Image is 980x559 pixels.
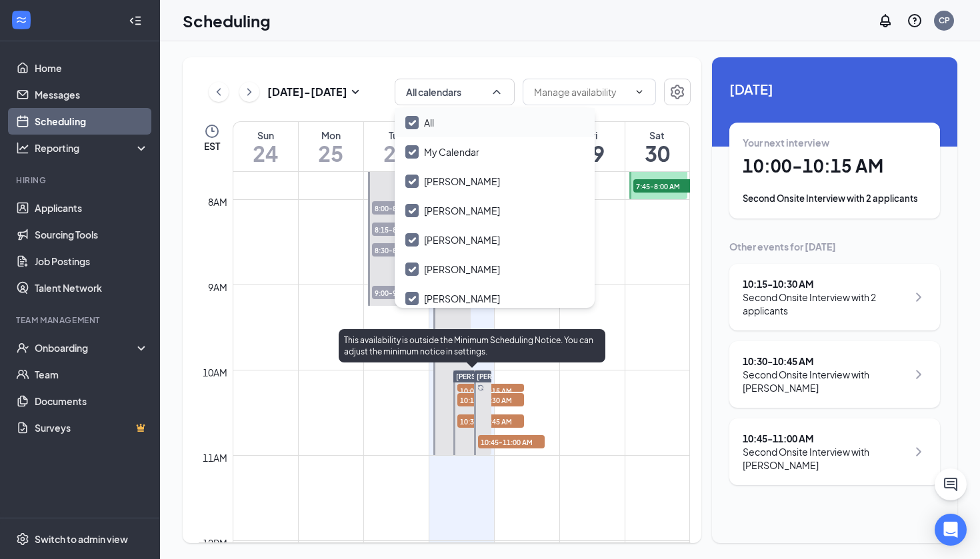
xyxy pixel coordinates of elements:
svg: ChevronRight [911,366,927,382]
span: 9:00-9:15 AM [372,286,439,299]
div: 10:45 - 11:00 AM [743,432,907,445]
div: 10:15 - 10:30 AM [743,277,907,290]
div: 9am [205,280,230,294]
span: [PERSON_NAME] [477,372,533,380]
span: 7:45-8:00 AM [633,179,700,193]
div: Sun [233,129,298,142]
div: Switch to admin view [35,532,128,546]
a: Sourcing Tools [35,221,149,248]
button: Settings [664,79,691,105]
svg: ChatActive [943,476,959,492]
a: Applicants [35,195,149,221]
a: Job Postings [35,248,149,275]
h1: 10:00 - 10:15 AM [743,155,927,177]
div: Other events for [DATE] [729,240,940,253]
span: 10:30-10:45 AM [457,414,524,428]
div: CP [939,15,950,26]
svg: UserCheck [16,341,29,354]
a: August 25, 2025 [299,122,363,171]
h1: 24 [233,142,298,165]
div: Second Onsite Interview with 2 applicants [743,192,927,205]
div: Team Management [16,314,146,326]
a: Documents [35,388,149,414]
svg: ChevronLeft [212,84,225,100]
span: 8:15-8:30 AM [372,223,439,236]
span: EST [204,139,220,153]
a: Home [35,55,149,81]
a: August 24, 2025 [233,122,298,171]
div: 12pm [200,536,230,550]
div: Your next interview [743,136,927,149]
a: August 30, 2025 [625,122,690,171]
div: This availability is outside the Minimum Scheduling Notice. You can adjust the minimum notice in ... [339,329,605,362]
div: Tue [364,129,429,142]
div: Reporting [35,141,149,155]
button: ChevronLeft [209,82,229,102]
input: Manage availability [534,85,629,99]
div: 8am [205,195,230,209]
div: Second Onsite Interview with 2 applicants [743,290,907,317]
svg: Analysis [16,141,29,155]
button: ChatActive [935,468,967,500]
a: August 26, 2025 [364,122,429,171]
svg: QuestionInfo [907,13,923,29]
svg: Collapse [129,14,142,27]
span: 10:15-10:30 AM [457,393,524,406]
h3: [DATE] - [DATE] [267,85,347,99]
div: Open Intercom Messenger [935,514,967,546]
svg: Settings [669,84,685,100]
a: Messages [35,81,149,108]
div: 10:30 - 10:45 AM [743,354,907,368]
svg: Settings [16,532,29,546]
svg: ChevronRight [911,444,927,460]
a: Scheduling [35,108,149,135]
span: [DATE] [729,79,940,99]
h1: 30 [625,142,690,165]
svg: ChevronUp [490,85,503,99]
svg: ChevronRight [243,84,256,100]
button: All calendarsChevronUp [395,79,515,105]
div: Onboarding [35,341,137,354]
a: Team [35,361,149,388]
div: Sat [625,129,690,142]
a: SurveysCrown [35,414,149,441]
svg: ChevronRight [911,289,927,305]
svg: WorkstreamLogo [15,13,28,27]
div: Mon [299,129,363,142]
div: 11am [200,450,230,465]
svg: ChevronDown [634,87,645,97]
svg: Clock [204,123,220,139]
span: 8:30-8:45 AM [372,243,439,257]
svg: SmallChevronDown [347,84,363,100]
span: 8:00-8:15 AM [372,201,439,215]
div: Hiring [16,175,146,186]
span: [PERSON_NAME] [456,372,512,380]
div: Second Onsite Interview with [PERSON_NAME] [743,445,907,472]
svg: Notifications [877,13,893,29]
span: 10:45-11:00 AM [478,435,545,448]
button: ChevronRight [239,82,259,102]
h1: 26 [364,142,429,165]
a: Talent Network [35,275,149,301]
svg: Sync [477,384,484,391]
div: 10am [200,365,230,380]
h1: Scheduling [183,9,271,32]
span: 10:00-10:15 AM [457,384,524,397]
div: Second Onsite Interview with [PERSON_NAME] [743,368,907,394]
h1: 25 [299,142,363,165]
